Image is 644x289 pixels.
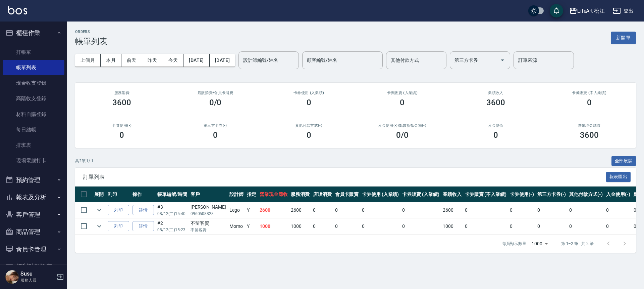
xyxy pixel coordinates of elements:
[3,24,64,42] button: 櫃檯作業
[106,187,131,202] th: 列印
[156,202,189,218] td: #3
[400,202,441,218] td: 0
[604,218,632,234] td: 0
[142,54,163,67] button: 昨天
[364,123,441,128] h2: 入金使用(-) /點數折抵金額(-)
[94,205,104,215] button: expand row
[83,91,161,95] h3: 服務消費
[75,30,107,34] h2: ORDERS
[163,54,184,67] button: 今天
[131,187,156,202] th: 操作
[191,227,226,233] p: 不留客資
[311,218,333,234] td: 0
[486,98,505,107] h3: 3600
[93,187,106,202] th: 展開
[258,202,289,218] td: 2600
[191,204,226,211] div: [PERSON_NAME]
[333,202,360,218] td: 0
[75,54,101,67] button: 上個月
[3,189,64,206] button: 報表及分析
[5,270,19,284] img: Person
[156,218,189,234] td: #2
[213,130,218,140] h3: 0
[245,202,258,218] td: Y
[333,187,360,202] th: 會員卡販賣
[183,54,209,67] button: [DATE]
[20,277,55,283] p: 服務人員
[441,187,463,202] th: 業績收入
[611,34,636,41] a: 新開單
[258,218,289,234] td: 1000
[502,241,526,247] p: 每頁顯示數量
[400,218,441,234] td: 0
[311,187,333,202] th: 店販消費
[604,202,632,218] td: 0
[3,137,64,153] a: 排班表
[508,218,536,234] td: 0
[550,123,628,128] h2: 營業現金應收
[177,91,254,95] h2: 店販消費 /會員卡消費
[463,187,508,202] th: 卡券販賣 (不入業績)
[360,202,401,218] td: 0
[311,202,333,218] td: 0
[441,218,463,234] td: 1000
[132,221,154,232] a: 詳情
[493,130,498,140] h3: 0
[567,4,608,18] button: LifeArt 松江
[289,202,311,218] td: 2600
[561,241,594,247] p: 第 1–2 筆 共 2 筆
[228,218,245,234] td: Momo
[8,6,27,14] img: Logo
[108,205,129,215] button: 列印
[3,44,64,60] a: 打帳單
[529,235,550,253] div: 1000
[119,130,124,140] h3: 0
[3,75,64,91] a: 現金收支登錄
[307,98,311,107] h3: 0
[245,218,258,234] td: Y
[94,221,104,231] button: expand row
[191,211,226,217] p: 0960508828
[3,171,64,189] button: 預約管理
[132,205,154,215] a: 詳情
[333,218,360,234] td: 0
[611,156,636,166] button: 全部展開
[577,7,605,15] div: LifeArt 松江
[508,187,536,202] th: 卡券使用(-)
[157,211,187,217] p: 08/12 (二) 15:40
[189,187,228,202] th: 客戶
[83,123,161,128] h2: 卡券使用(-)
[270,91,347,95] h2: 卡券使用 (入業績)
[228,187,245,202] th: 設計師
[400,187,441,202] th: 卡券販賣 (入業績)
[550,91,628,95] h2: 卡券販賣 (不入業績)
[463,218,508,234] td: 0
[121,54,142,67] button: 前天
[441,202,463,218] td: 2600
[568,202,604,218] td: 0
[457,123,535,128] h2: 入金儲值
[270,123,347,128] h2: 其他付款方式(-)
[3,60,64,75] a: 帳單列表
[83,174,606,180] span: 訂單列表
[606,172,631,182] button: 報表匯出
[3,91,64,106] a: 高階收支登錄
[3,153,64,168] a: 現場電腦打卡
[3,107,64,122] a: 材料自購登錄
[210,54,235,67] button: [DATE]
[75,158,94,164] p: 共 2 筆, 1 / 1
[101,54,121,67] button: 本月
[245,187,258,202] th: 指定
[610,5,636,17] button: 登出
[75,37,107,46] h3: 帳單列表
[228,202,245,218] td: Lego
[209,98,222,107] h3: 0/0
[157,227,187,233] p: 08/12 (二) 15:23
[580,130,599,140] h3: 3600
[156,187,189,202] th: 帳單編號/時間
[3,258,64,275] button: 紅利點數設定
[568,187,604,202] th: 其他付款方式(-)
[289,218,311,234] td: 1000
[289,187,311,202] th: 服務消費
[112,98,131,107] h3: 3600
